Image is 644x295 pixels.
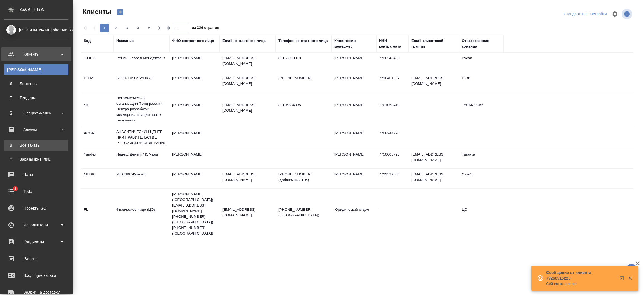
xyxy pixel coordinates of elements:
p: [EMAIL_ADDRESS][DOMAIN_NAME] [222,172,273,183]
span: 4 [134,25,143,31]
span: 5 [145,25,154,31]
td: T-OP-C [81,53,113,72]
div: Email клиентской группы [411,38,456,49]
p: [EMAIL_ADDRESS][DOMAIN_NAME] [222,102,273,113]
td: [EMAIL_ADDRESS][DOMAIN_NAME] [409,169,459,188]
td: 7730248430 [376,53,409,72]
td: Таганка [459,149,504,168]
td: ЦО [459,204,504,224]
button: 🙏 [624,264,638,278]
a: Входящие заявки [1,268,71,282]
a: [PERSON_NAME]Клиенты [4,64,68,75]
td: МЕДЭКС-Консалт [113,169,169,188]
p: Сейчас отправлю [546,281,616,287]
td: [PERSON_NAME] [332,149,376,168]
div: Телефон контактного лица [278,38,328,44]
td: [PERSON_NAME] [332,99,376,119]
div: [PERSON_NAME].shorova_kiev [4,27,68,33]
td: [PERSON_NAME] [169,99,220,119]
span: 3 [122,25,131,31]
p: [EMAIL_ADDRESS][DOMAIN_NAME] [222,75,273,86]
td: [PERSON_NAME] [332,128,376,147]
button: Открыть в новой вкладке [616,273,630,286]
div: Код [84,38,91,44]
td: [EMAIL_ADDRESS][DOMAIN_NAME] [409,72,459,92]
div: Кандидаты [4,238,68,246]
div: Клиентский менеджер [334,38,373,49]
button: Создать [113,7,127,17]
span: Настроить таблицу [608,7,622,21]
td: 7710401987 [376,72,409,92]
a: ТТендеры [4,92,68,103]
div: Клиенты [4,50,68,58]
div: Работы [4,254,68,263]
td: FL [81,204,113,224]
a: ФЗаказы физ. лиц [4,154,68,165]
div: Проекты SC [4,204,68,212]
td: SK [81,99,113,119]
td: [PERSON_NAME] [332,169,376,188]
div: Название [116,38,134,44]
td: MEDK [81,169,113,188]
div: Договоры [7,81,66,86]
p: [PHONE_NUMBER] [278,75,329,81]
div: Чаты [4,170,68,179]
a: ДДоговоры [4,78,68,89]
td: [EMAIL_ADDRESS][DOMAIN_NAME] [409,149,459,168]
div: Todo [4,187,68,196]
div: split button [562,10,608,18]
td: Yandex [81,149,113,168]
td: [PERSON_NAME] [169,72,220,92]
button: Закрыть [624,276,636,281]
div: Все заказы [7,142,66,148]
p: 89163910013 [278,55,329,61]
div: Заказы [4,126,68,134]
td: - [376,204,409,224]
td: [PERSON_NAME] [169,149,220,168]
td: Физическое лицо (ЦО) [113,204,169,224]
div: Ответственная команда [462,38,501,49]
p: Сообщение от клиента 79268515225 [546,270,616,281]
button: 3 [122,24,131,32]
p: [PHONE_NUMBER] ([GEOGRAPHIC_DATA]) [278,207,329,218]
td: ACGRF [81,128,113,147]
td: 7708244720 [376,128,409,147]
div: Заказы физ. лиц [7,156,66,162]
td: Сити3 [459,169,504,188]
td: Юридический отдел [332,204,376,224]
td: Технический [459,99,504,119]
td: АО КБ СИТИБАНК (2) [113,72,169,92]
a: Работы [1,252,71,266]
td: 7723529656 [376,169,409,188]
span: Клиенты [81,7,111,16]
div: ИНН контрагента [379,38,406,49]
td: 7750005725 [376,149,409,168]
td: [PERSON_NAME] [169,128,220,147]
p: 89105834335 [278,102,329,108]
td: [PERSON_NAME] [332,72,376,92]
td: [PERSON_NAME] [169,169,220,188]
td: [PERSON_NAME] [169,53,220,72]
button: 5 [145,24,154,32]
button: 2 [111,24,120,32]
p: [EMAIL_ADDRESS][DOMAIN_NAME] [222,55,273,67]
div: AWATERA [20,4,73,15]
div: Входящие заявки [4,271,68,280]
td: 7701058410 [376,99,409,119]
div: Исполнители [4,221,68,229]
a: 2Todo [1,184,71,198]
td: Сити [459,72,504,92]
button: 4 [134,24,143,32]
td: Яндекс Деньги / ЮМани [113,149,169,168]
td: [PERSON_NAME] ([GEOGRAPHIC_DATA]) [EMAIL_ADDRESS][DOMAIN_NAME] [PHONE_NUMBER] ([GEOGRAPHIC_DATA])... [169,189,220,239]
span: Посмотреть информацию [622,9,633,19]
td: CITI2 [81,72,113,92]
td: АНАЛИТИЧЕСКИЙ ЦЕНТР ПРИ ПРАВИТЕЛЬСТВЕ РОССИЙСКОЙ ФЕДЕРАЦИИ [113,126,169,149]
div: Спецификации [4,109,68,117]
div: Email контактного лица [222,38,266,44]
a: ВВсе заказы [4,140,68,151]
p: [PHONE_NUMBER] (добавочный 105) [278,172,329,183]
td: РУСАЛ Глобал Менеджмент [113,53,169,72]
div: Тендеры [7,95,66,100]
td: Некоммерческая организация Фонд развития Центра разработки и коммерциализации новых технологий [113,92,169,126]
